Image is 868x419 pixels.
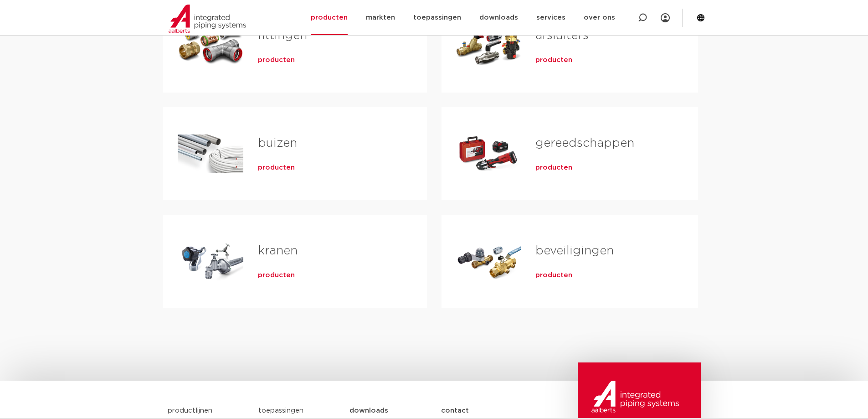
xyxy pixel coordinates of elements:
[258,56,295,65] a: producten
[535,245,614,257] a: beveiligingen
[535,137,634,149] a: gereedschappen
[258,163,295,172] a: producten
[258,30,307,41] a: fittingen
[258,137,297,149] a: buizen
[535,163,572,172] a: producten
[535,30,589,41] a: afsluiters
[258,245,298,257] a: kranen
[535,271,572,280] a: producten
[535,56,572,65] a: producten
[258,407,303,414] a: toepassingen
[168,407,212,414] a: productlijnen
[258,271,295,280] a: producten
